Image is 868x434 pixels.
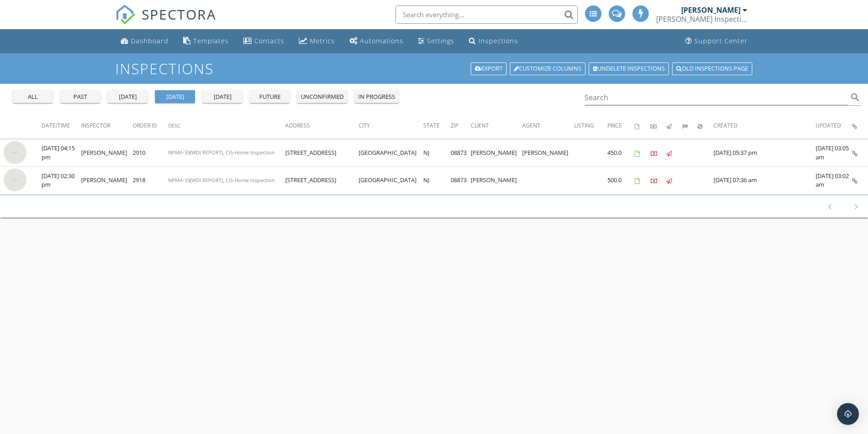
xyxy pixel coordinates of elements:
span: NPMA-33(WDI REPORT), CIS-Home Inspection [168,149,275,156]
div: [DATE] [159,92,191,102]
a: Old inspections page [672,62,752,75]
input: Search everything... [395,5,578,24]
div: Settings [427,36,454,45]
button: [DATE] [155,90,195,103]
td: [PERSON_NAME] [471,139,522,167]
span: Desc [168,122,180,129]
td: [DATE] 04:15 pm [41,139,81,167]
td: [PERSON_NAME] [471,167,522,194]
i: search [850,92,861,103]
td: 450.0 [607,139,635,167]
button: future [250,90,290,103]
div: Metrics [310,36,335,45]
a: Support Center [682,33,751,50]
td: 2910 [133,139,168,167]
div: Cooper Inspection Services LLC [656,15,747,24]
button: unconfirmed [297,90,347,103]
a: Metrics [295,33,339,50]
td: [DATE] 07:36 am [714,167,816,194]
td: 08873 [451,139,471,167]
td: 500.0 [607,167,635,194]
span: Zip [451,122,458,129]
span: Agent [522,122,540,129]
th: Inspector: Not sorted. [81,113,133,138]
th: Agent: Not sorted. [522,113,574,138]
td: [DATE] 03:05 am [816,139,852,167]
a: Automations (Advanced) [346,33,407,50]
a: Contacts [240,33,288,50]
div: Inspections [478,36,518,45]
span: Inspector [81,122,110,129]
th: Published: Not sorted. [666,113,682,138]
th: Address: Not sorted. [285,113,359,138]
th: State: Not sorted. [423,113,451,138]
div: Open Intercom Messenger [837,403,859,425]
div: all [16,92,49,102]
td: [DATE] 05:37 pm [714,139,816,167]
a: Settings [414,33,458,50]
a: Inspections [465,33,522,50]
div: Automations [360,36,403,45]
th: Price: Not sorted. [607,113,635,138]
td: [PERSON_NAME] [522,139,574,167]
a: Dashboard [117,33,172,50]
div: future [253,92,286,102]
td: [PERSON_NAME] [81,167,133,194]
span: Date/Time [41,122,70,129]
td: [DATE] 03:02 am [816,167,852,194]
img: streetview [4,168,26,191]
div: in progress [358,92,395,102]
button: in progress [354,90,399,103]
div: Contacts [254,36,284,45]
span: Updated [816,122,841,129]
button: [DATE] [108,90,148,103]
th: Agreements signed: Not sorted. [635,113,651,138]
span: Price [607,122,622,129]
th: Desc: Not sorted. [168,113,285,138]
td: NJ [423,139,451,167]
td: [PERSON_NAME] [81,139,133,167]
td: [DATE] 02:30 pm [41,167,81,194]
a: Customize Columns [510,62,586,75]
th: Paid: Not sorted. [651,113,667,138]
div: [DATE] [111,92,144,102]
img: The Best Home Inspection Software - Spectora [115,5,135,25]
th: Client: Not sorted. [471,113,522,138]
div: [DATE] [206,92,239,102]
h1: Inspections [115,61,753,77]
span: SPECTORA [142,5,216,24]
span: City [359,122,370,129]
div: Support Center [694,36,748,45]
input: Search [585,90,848,105]
a: Templates [180,33,232,50]
button: past [60,90,100,103]
span: Order ID [133,122,157,129]
td: 2918 [133,167,168,194]
td: 08873 [451,167,471,194]
a: Export [471,62,507,75]
span: NPMA-33(WDI REPORT), CIS-Home Inspection [168,177,275,184]
span: Client [471,122,489,129]
span: Address [285,122,310,129]
th: Order ID: Not sorted. [133,113,168,138]
td: NJ [423,167,451,194]
button: [DATE] [202,90,242,103]
div: Templates [193,36,229,45]
td: [STREET_ADDRESS] [285,167,359,194]
th: City: Not sorted. [359,113,423,138]
span: State [423,122,440,129]
div: Dashboard [131,36,169,45]
th: Date/Time: Not sorted. [41,113,81,138]
div: past [64,92,97,102]
th: Inspection Details: Not sorted. [852,113,868,138]
th: Listing: Not sorted. [574,113,607,138]
span: Created [714,122,738,129]
img: streetview [4,141,26,164]
a: Undelete inspections [589,62,669,75]
th: Canceled: Not sorted. [698,113,714,138]
td: [STREET_ADDRESS] [285,139,359,167]
th: Created: Not sorted. [714,113,816,138]
div: [PERSON_NAME] [681,5,740,15]
td: [GEOGRAPHIC_DATA] [359,167,423,194]
a: SPECTORA [115,12,216,31]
